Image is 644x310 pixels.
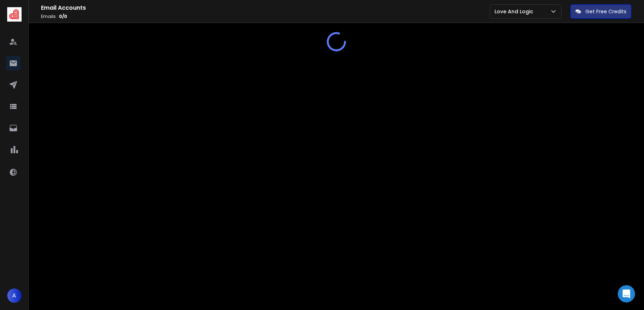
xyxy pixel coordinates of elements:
p: Emails : [41,14,490,19]
p: Get Free Credits [585,8,626,15]
div: Open Intercom Messenger [618,285,635,302]
span: 0 / 0 [59,13,67,19]
h1: Email Accounts [41,4,490,12]
p: Love And Logic [494,8,536,15]
button: Get Free Credits [570,4,631,19]
button: A [7,288,22,303]
img: logo [7,7,22,22]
